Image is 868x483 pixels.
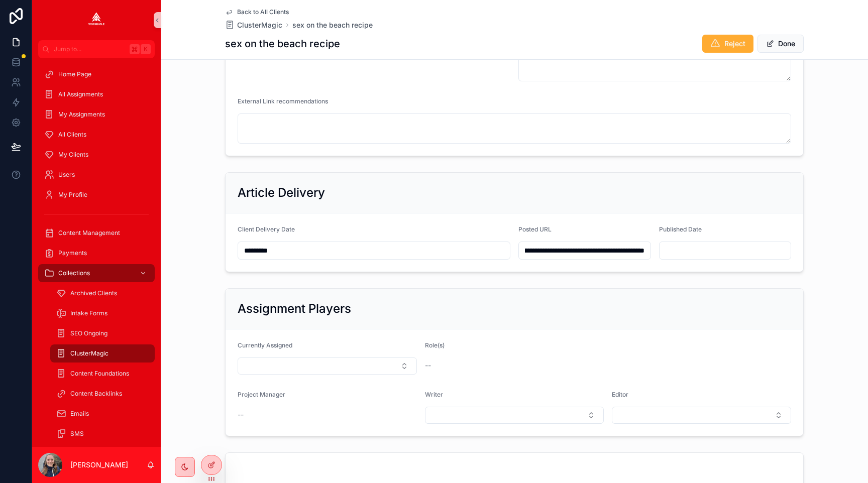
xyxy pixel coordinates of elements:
[38,105,155,124] a: My Assignments
[50,324,155,342] a: SEO Ongoing
[38,264,155,282] a: Collections
[32,58,161,447] div: scrollable content
[70,390,122,398] span: Content Backlinks
[70,410,89,418] span: Emails
[58,110,105,118] span: My Assignments
[238,97,328,105] span: External Link recommendations
[70,309,107,317] span: Intake Forms
[757,35,804,53] button: Done
[58,90,103,98] span: All Assignments
[659,225,702,233] span: Published Date
[70,370,129,378] span: Content Foundations
[237,20,282,30] span: ClusterMagic
[58,249,87,257] span: Payments
[612,407,791,424] button: Select Button
[518,225,552,233] span: Posted URL
[38,186,155,204] a: My Profile
[142,45,150,53] span: K
[225,20,282,30] a: ClusterMagic
[38,65,155,83] a: Home Page
[58,151,88,159] span: My Clients
[50,425,155,443] a: SMS
[58,171,75,179] span: Users
[58,269,90,277] span: Collections
[225,8,289,16] a: Back to All Clients
[38,166,155,184] a: Users
[50,304,155,322] a: Intake Forms
[238,225,295,233] span: Client Delivery Date
[237,8,289,16] span: Back to All Clients
[425,341,445,349] span: Role(s)
[88,12,104,28] img: App logo
[238,341,292,349] span: Currently Assigned
[238,357,417,375] button: Select Button
[38,146,155,164] a: My Clients
[38,85,155,103] a: All Assignments
[225,37,340,51] h1: sex on the beach recipe
[50,385,155,403] a: Content Backlinks
[50,405,155,423] a: Emails
[238,410,244,420] span: --
[425,391,443,398] span: Writer
[612,391,628,398] span: Editor
[70,329,107,337] span: SEO Ongoing
[425,407,604,424] button: Select Button
[58,70,91,78] span: Home Page
[38,126,155,144] a: All Clients
[58,191,87,199] span: My Profile
[50,344,155,363] a: ClusterMagic
[724,39,745,49] span: Reject
[50,284,155,302] a: Archived Clients
[50,365,155,383] a: Content Foundations
[238,301,351,317] h2: Assignment Players
[54,45,126,53] span: Jump to...
[425,360,431,371] span: --
[238,391,285,398] span: Project Manager
[38,224,155,242] a: Content Management
[58,229,120,237] span: Content Management
[58,131,86,139] span: All Clients
[238,185,325,201] h2: Article Delivery
[70,430,84,438] span: SMS
[38,40,155,58] button: Jump to...K
[70,349,108,357] span: ClusterMagic
[38,244,155,262] a: Payments
[292,20,373,30] a: sex on the beach recipe
[70,289,117,297] span: Archived Clients
[70,460,128,470] p: [PERSON_NAME]
[702,35,753,53] button: Reject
